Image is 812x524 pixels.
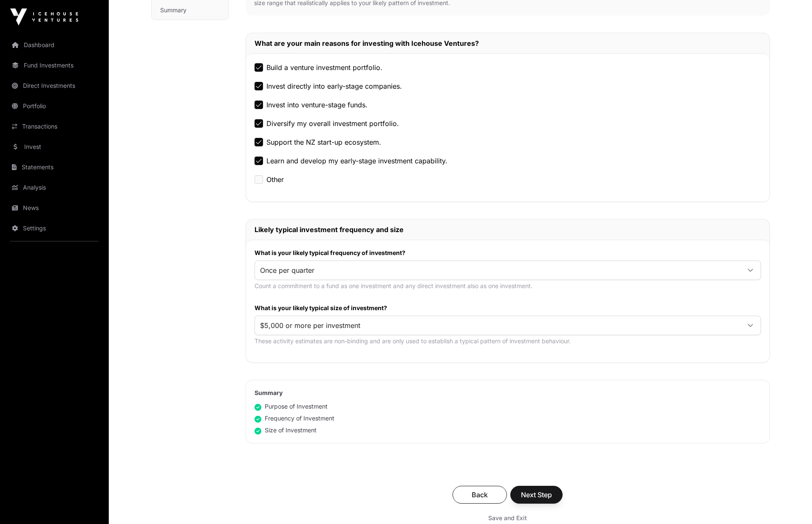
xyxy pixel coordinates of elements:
label: Learn and develop my early-stage investment capability. [266,156,447,166]
span: $5,000 or more per investment [255,318,740,333]
div: Size of Investment [255,426,317,434]
div: Purpose of Investment [255,402,328,411]
p: Count a commitment to a fund as one investment and any direct investment also as one investment. [255,282,761,290]
a: Analysis [7,178,102,197]
label: Invest directly into early-stage companies. [266,81,402,91]
span: Save and Exit [488,514,527,522]
label: Diversify my overall investment portfolio. [266,118,399,129]
label: What is your likely typical size of investment? [255,304,761,312]
p: These activity estimates are non-binding and are only used to establish a typical pattern of inve... [255,337,761,345]
label: What is your likely typical frequency of investment? [255,249,761,257]
h2: Summary [255,389,761,397]
img: Icehouse Ventures Logo [10,8,78,25]
a: Statements [7,158,102,177]
h2: What are your main reasons for investing with Icehouse Ventures? [255,38,761,48]
a: Settings [7,219,102,238]
a: Fund Investments [7,56,102,75]
a: Portfolio [7,97,102,115]
button: Back [453,486,507,504]
a: Direct Investments [7,76,102,95]
span: Back [463,490,496,500]
a: Summary [152,1,228,20]
a: Dashboard [7,36,102,54]
label: Invest into venture-stage funds. [266,100,368,110]
label: Support the NZ start-up ecosystem. [266,137,381,147]
a: Invest [7,137,102,156]
div: Frequency of Investment [255,414,334,423]
span: Once per quarter [255,263,740,278]
h2: Likely typical investment frequency and size [255,224,761,235]
a: Transactions [7,117,102,136]
button: Next Step [510,486,563,504]
a: News [7,199,102,217]
label: Build a venture investment portfolio. [266,62,382,73]
span: Next Step [521,490,552,500]
iframe: Chat Widget [770,483,812,524]
label: Other [266,174,284,185]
